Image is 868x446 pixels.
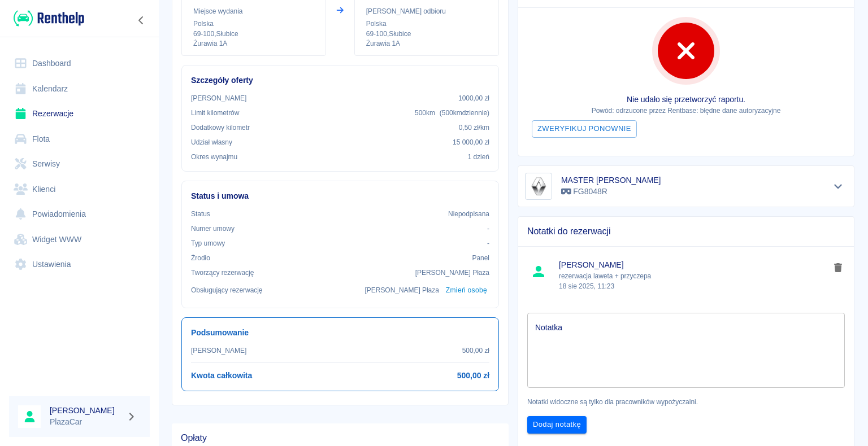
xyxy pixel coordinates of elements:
button: Zweryfikuj ponownie [532,120,637,138]
span: Opłaty [181,432,500,444]
p: Limit kilometrów [191,108,239,118]
button: Dodaj notatkę [527,416,587,434]
p: FG8048R [561,186,661,198]
p: Udział własny [191,137,232,147]
h6: Status i umowa [191,190,489,202]
p: 1000,00 zł [458,93,489,103]
p: Żrodło [191,253,210,263]
a: Widget WWW [9,227,150,252]
p: [PERSON_NAME] [191,93,246,103]
button: delete note [830,260,847,275]
p: PlazaCar [50,416,122,428]
span: [PERSON_NAME] [559,259,830,271]
p: Żurawia 1A [193,39,314,49]
button: Pokaż szczegóły [829,178,848,194]
p: [PERSON_NAME] [191,346,246,356]
p: 69-100 , Słubice [366,29,487,39]
a: Renthelp logo [9,9,84,28]
p: 69-100 , Słubice [193,29,314,39]
p: Status [191,209,210,219]
a: Rezerwacje [9,101,150,126]
p: 15 000,00 zł [453,137,489,147]
a: Klienci [9,177,150,202]
p: Nie udało się przetworzyć raportu. [527,94,845,106]
p: Polska [193,19,314,29]
p: [PERSON_NAME] Płaza [365,285,439,295]
p: - [487,238,489,248]
p: rezerwacja laweta + przyczepa [559,271,830,291]
p: Notatki widoczne są tylko dla pracowników wypożyczalni. [527,397,845,407]
a: Kalendarz [9,76,150,102]
p: 500 km [415,108,489,118]
button: Zmień osobę [444,282,489,299]
p: 18 sie 2025, 11:23 [559,281,830,291]
p: Tworzący rezerwację [191,268,254,278]
p: [PERSON_NAME] odbioru [366,6,487,16]
a: Powiadomienia [9,202,150,227]
a: Flota [9,126,150,152]
a: Ustawienia [9,252,150,277]
h6: 500,00 zł [457,370,489,382]
p: Panel [472,253,490,263]
button: Zwiń nawigację [133,13,150,28]
h6: Podsumowanie [191,327,489,339]
span: ( 500 km dziennie ) [440,109,489,117]
h6: Kwota całkowita [191,370,252,382]
img: Image [527,175,550,198]
p: Typ umowy [191,238,225,248]
p: Numer umowy [191,224,235,234]
p: [PERSON_NAME] Płaza [415,268,489,278]
h6: [PERSON_NAME] [50,405,122,416]
p: 500,00 zł [462,346,489,356]
a: Dashboard [9,51,150,76]
span: Notatki do rezerwacji [527,226,845,237]
p: Niepodpisana [448,209,489,219]
h6: Szczegóły oferty [191,75,489,86]
a: Serwisy [9,151,150,177]
p: Okres wynajmu [191,152,237,162]
p: Dodatkowy kilometr [191,123,250,133]
p: Polska [366,19,487,29]
p: 0,50 zł /km [459,123,489,133]
p: Miejsce wydania [193,6,314,16]
p: - [487,224,489,234]
img: Renthelp logo [14,9,84,28]
p: 1 dzień [468,152,489,162]
p: Powód: odrzucone przez Rentbase: błędne dane autoryzacyjne [527,106,845,116]
p: Żurawia 1A [366,39,487,49]
p: Obsługujący rezerwację [191,285,263,295]
h6: MASTER [PERSON_NAME] [561,174,661,186]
